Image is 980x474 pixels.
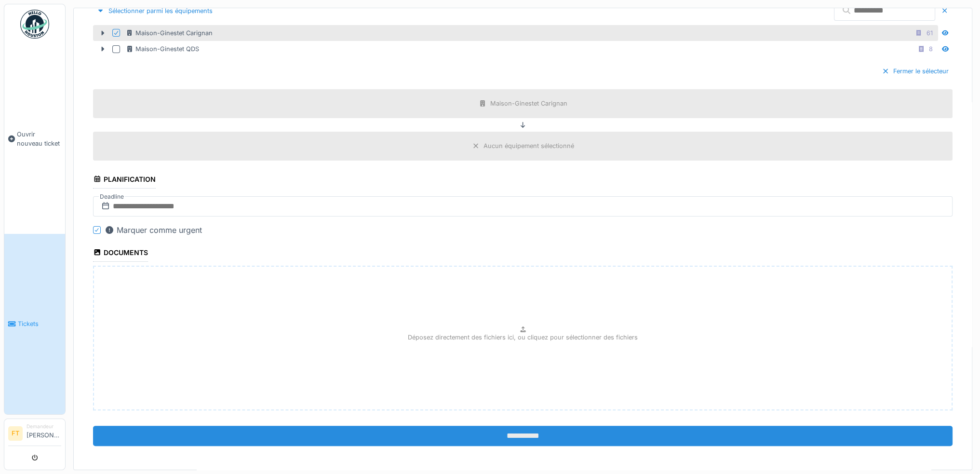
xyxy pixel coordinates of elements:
[4,44,65,234] a: Ouvrir nouveau ticket
[8,426,23,441] li: FT
[105,224,202,236] div: Marquer comme urgent
[483,141,574,150] div: Aucun équipement sélectionné
[93,4,216,17] div: Sélectionner parmi les équipements
[17,130,61,148] span: Ouvrir nouveau ticket
[408,333,638,342] p: Déposez directement des fichiers ici, ou cliquez pour sélectionner des fichiers
[490,99,567,108] div: Maison-Ginestet Carignan
[8,423,61,446] a: FT Demandeur[PERSON_NAME]
[27,423,61,444] li: [PERSON_NAME]
[18,319,61,328] span: Tickets
[126,28,213,38] div: Maison-Ginestet Carignan
[926,28,933,38] div: 61
[99,191,125,202] label: Deadline
[20,10,49,39] img: Badge_color-CXgf-gQk.svg
[93,245,148,262] div: Documents
[27,423,61,430] div: Demandeur
[126,44,199,54] div: Maison-Ginestet QDS
[878,65,953,78] div: Fermer le sélecteur
[929,44,933,54] div: 8
[93,172,156,189] div: Planification
[4,234,65,415] a: Tickets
